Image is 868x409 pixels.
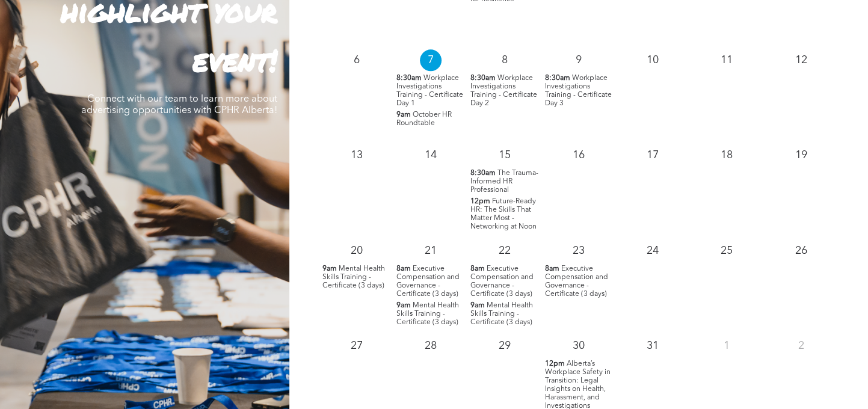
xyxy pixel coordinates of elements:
[568,144,589,166] p: 16
[494,144,516,166] p: 15
[568,335,589,357] p: 30
[346,240,368,262] p: 20
[544,265,559,273] span: 8am
[470,74,496,82] span: 8:30am
[568,240,589,262] p: 23
[396,111,411,119] span: 9am
[81,94,277,115] span: Connect with our team to learn more about advertising opportunities with CPHR Alberta!
[790,335,811,357] p: 2
[544,360,564,368] span: 12pm
[544,74,570,82] span: 8:30am
[642,240,663,262] p: 24
[420,144,442,166] p: 14
[544,75,611,107] span: Workplace Investigations Training - Certificate Day 3
[396,265,411,273] span: 8am
[470,169,496,177] span: 8:30am
[470,197,490,206] span: 12pm
[642,335,663,357] p: 31
[396,74,422,82] span: 8:30am
[396,265,460,298] span: Executive Compensation and Governance - Certificate (3 days)
[346,49,368,71] p: 6
[790,49,811,71] p: 12
[642,49,663,71] p: 10
[396,111,452,127] span: October HR Roundtable
[346,144,368,166] p: 13
[396,75,463,107] span: Workplace Investigations Training - Certificate Day 1
[470,302,533,326] span: Mental Health Skills Training - Certificate (3 days)
[322,265,337,273] span: 9am
[716,144,737,166] p: 18
[470,265,534,298] span: Executive Compensation and Governance - Certificate (3 days)
[494,335,516,357] p: 29
[716,240,737,262] p: 25
[346,335,368,357] p: 27
[396,301,411,310] span: 9am
[494,240,516,262] p: 22
[470,170,538,194] span: The Trauma-Informed HR Professional
[420,240,442,262] p: 21
[568,49,589,71] p: 9
[420,335,442,357] p: 28
[716,49,737,71] p: 11
[420,49,442,71] p: 7
[790,144,811,166] p: 19
[396,302,459,326] span: Mental Health Skills Training - Certificate (3 days)
[470,265,485,273] span: 8am
[716,335,737,357] p: 1
[470,198,537,230] span: Future-Ready HR: The Skills That Matter Most - Networking at Noon
[322,265,385,289] span: Mental Health Skills Training - Certificate (3 days)
[470,75,537,107] span: Workplace Investigations Training - Certificate Day 2
[642,144,663,166] p: 17
[790,240,811,262] p: 26
[494,49,516,71] p: 8
[544,265,608,298] span: Executive Compensation and Governance - Certificate (3 days)
[470,301,485,310] span: 9am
